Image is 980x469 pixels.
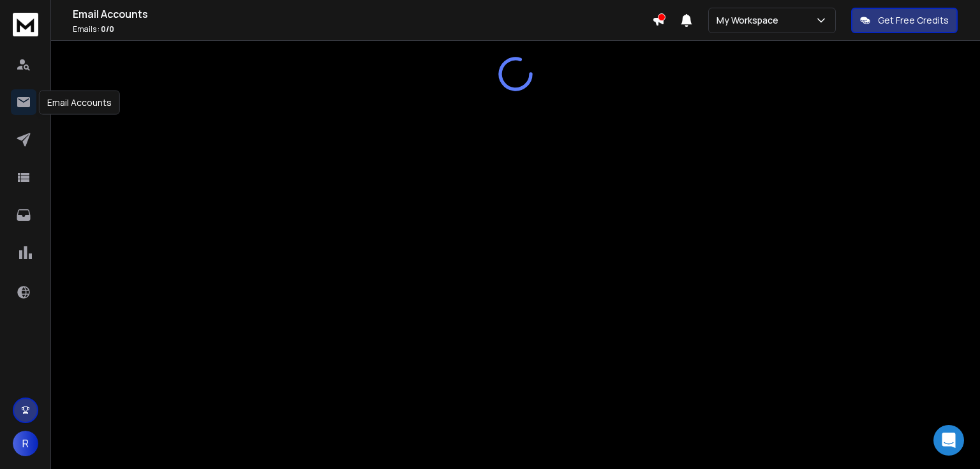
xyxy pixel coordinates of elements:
button: R [13,431,38,456]
div: Email Accounts [39,91,120,115]
p: My Workspace [716,14,783,27]
div: Open Intercom Messenger [933,425,964,456]
span: 0 / 0 [101,24,114,34]
button: Get Free Credits [851,8,958,33]
img: logo [13,13,38,36]
p: Emails : [73,24,652,34]
p: Get Free Credits [878,14,949,27]
h1: Email Accounts [73,6,652,22]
